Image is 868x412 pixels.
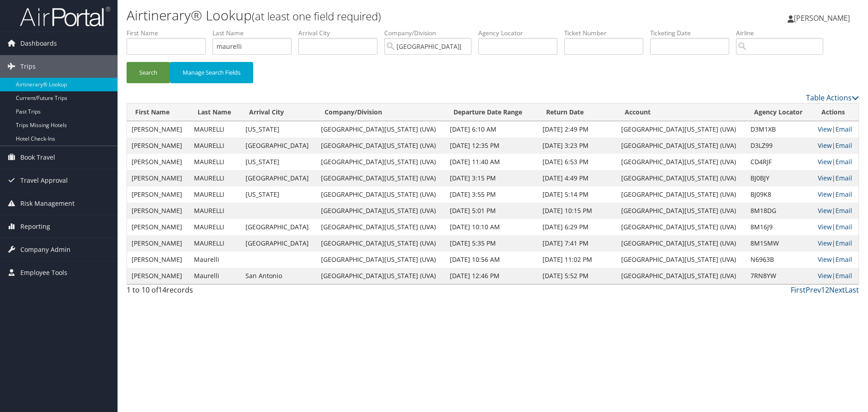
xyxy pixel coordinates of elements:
a: View [818,190,832,199]
a: 1 [821,285,825,295]
td: [GEOGRAPHIC_DATA][US_STATE] (UVA) [617,137,745,154]
td: [GEOGRAPHIC_DATA][US_STATE] (UVA) [617,121,745,137]
td: MAURELLI [189,121,241,137]
td: [GEOGRAPHIC_DATA] [241,219,316,235]
td: CD4RJF [746,154,813,170]
span: Risk Management [20,192,75,215]
img: airportal-logo.png [20,6,110,27]
td: [US_STATE] [241,186,316,203]
td: MAURELLI [189,219,241,235]
td: [US_STATE] [241,121,316,137]
td: MAURELLI [189,186,241,203]
td: | [813,121,859,137]
span: Book Travel [20,146,55,169]
td: [DATE] 5:14 PM [538,186,617,203]
td: [DATE] 11:02 PM [538,251,617,268]
label: Agency Locator [478,28,564,38]
small: (at least one field required) [252,9,381,24]
td: [PERSON_NAME] [127,268,189,284]
span: Travel Approval [20,169,68,192]
td: [DATE] 6:10 AM [445,121,538,137]
label: Company/Division [384,28,478,38]
button: Search [127,62,170,83]
td: [GEOGRAPHIC_DATA] [241,235,316,251]
td: | [813,251,859,268]
td: N6963B [746,251,813,268]
td: [GEOGRAPHIC_DATA] [241,170,316,186]
td: [GEOGRAPHIC_DATA][US_STATE] (UVA) [617,235,745,251]
td: [PERSON_NAME] [127,121,189,137]
td: Maurelli [189,251,241,268]
td: [PERSON_NAME] [127,186,189,203]
span: 14 [158,285,166,295]
label: Arrival City [298,28,384,38]
th: Account: activate to sort column ascending [617,104,745,121]
td: 8M16J9 [746,219,813,235]
td: [PERSON_NAME] [127,235,189,251]
td: | [813,203,859,219]
td: [DATE] 6:53 PM [538,154,617,170]
td: [GEOGRAPHIC_DATA][US_STATE] (UVA) [617,154,745,170]
td: [GEOGRAPHIC_DATA][US_STATE] (UVA) [316,121,445,137]
a: Table Actions [806,93,859,103]
td: | [813,219,859,235]
td: [GEOGRAPHIC_DATA][US_STATE] (UVA) [316,170,445,186]
td: | [813,268,859,284]
td: [DATE] 10:15 PM [538,203,617,219]
a: View [818,206,832,215]
span: Employee Tools [20,261,67,284]
a: Next [829,285,845,295]
td: [DATE] 5:52 PM [538,268,617,284]
td: [PERSON_NAME] [127,203,189,219]
label: Ticket Number [564,28,650,38]
td: San Antonio [241,268,316,284]
span: Reporting [20,215,50,238]
td: [DATE] 7:41 PM [538,235,617,251]
a: Email [835,271,852,280]
td: D3M1XB [746,121,813,137]
a: View [818,223,832,231]
a: Email [835,255,852,264]
td: [GEOGRAPHIC_DATA][US_STATE] (UVA) [316,154,445,170]
td: | [813,154,859,170]
a: View [818,239,832,247]
td: [GEOGRAPHIC_DATA][US_STATE] (UVA) [617,170,745,186]
td: [DATE] 2:49 PM [538,121,617,137]
td: [GEOGRAPHIC_DATA][US_STATE] (UVA) [316,219,445,235]
a: View [818,125,832,133]
td: MAURELLI [189,235,241,251]
a: View [818,174,832,182]
td: [GEOGRAPHIC_DATA][US_STATE] (UVA) [617,251,745,268]
span: Trips [20,55,36,78]
td: MAURELLI [189,154,241,170]
label: Last Name [212,28,298,38]
td: [DATE] 3:15 PM [445,170,538,186]
td: D3LZ99 [746,137,813,154]
th: First Name: activate to sort column ascending [127,104,189,121]
a: Email [835,157,852,166]
span: Dashboards [20,32,57,55]
td: [PERSON_NAME] [127,137,189,154]
label: Ticketing Date [650,28,736,38]
th: Departure Date Range: activate to sort column ascending [445,104,538,121]
label: First Name [127,28,212,38]
td: [DATE] 4:49 PM [538,170,617,186]
span: [PERSON_NAME] [794,13,850,23]
td: [PERSON_NAME] [127,154,189,170]
a: Email [835,239,852,247]
td: [GEOGRAPHIC_DATA][US_STATE] (UVA) [617,268,745,284]
td: | [813,235,859,251]
a: Last [845,285,859,295]
th: Company/Division [316,104,445,121]
span: Company Admin [20,238,71,261]
th: Last Name: activate to sort column ascending [189,104,241,121]
a: View [818,157,832,166]
td: [GEOGRAPHIC_DATA][US_STATE] (UVA) [316,268,445,284]
div: 1 to 10 of records [127,284,300,300]
td: [DATE] 11:40 AM [445,154,538,170]
td: [US_STATE] [241,154,316,170]
a: View [818,255,832,264]
td: 8M15MW [746,235,813,251]
a: Email [835,125,852,133]
td: BJ09K8 [746,186,813,203]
